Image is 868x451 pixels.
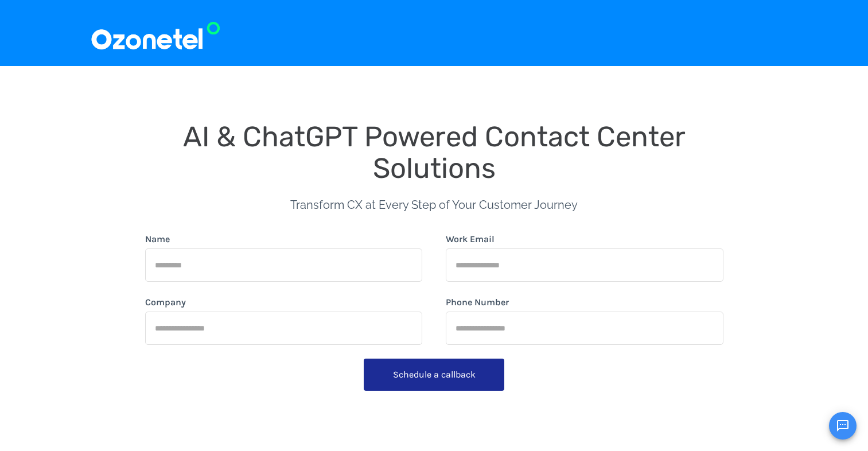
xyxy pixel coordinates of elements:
[446,296,509,309] label: Phone Number
[145,232,170,246] label: Name
[446,232,495,246] label: Work Email
[829,412,857,440] button: Open chat
[145,296,186,309] label: Company
[145,232,723,395] form: form
[290,198,578,212] span: Transform CX at Every Step of Your Customer Journey
[364,359,504,391] button: Schedule a callback
[183,120,692,185] span: AI & ChatGPT Powered Contact Center Solutions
